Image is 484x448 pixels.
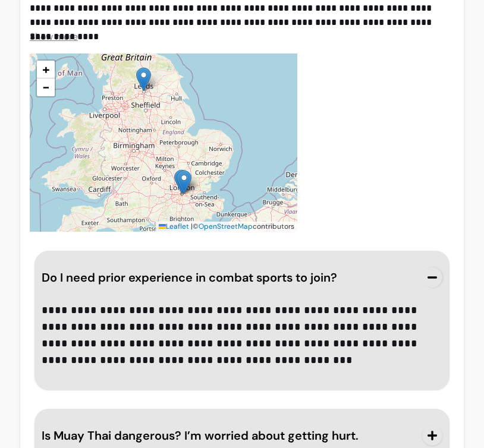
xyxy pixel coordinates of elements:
a: Leaflet [159,222,189,231]
a: Zoom in [37,61,55,78]
button: Do I need prior experience in combat sports to join? [42,258,442,297]
div: Do I need prior experience in combat sports to join? [42,297,442,373]
a: Zoom out [37,78,55,96]
img: Muay Thai Social Club [177,170,191,194]
span: Do I need prior experience in combat sports to join? [42,270,337,285]
span: − [42,78,50,96]
img: Muay Thai Social Club [136,67,151,92]
span: | [191,222,193,231]
img: Muay Thai Social Club [174,169,189,194]
span: Is Muay Thai dangerous? I’m worried about getting hurt. [42,428,359,443]
span: + [42,61,50,78]
a: OpenStreetMap [199,222,253,231]
div: © contributors [156,222,297,232]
